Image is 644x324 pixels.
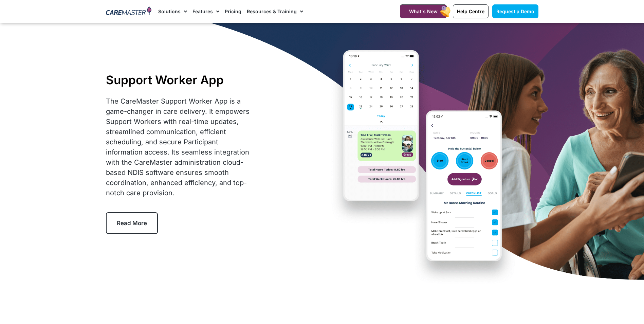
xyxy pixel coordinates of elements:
[457,8,484,14] span: Help Centre
[106,6,152,17] img: CareMaster Logo
[496,8,534,14] span: Request a Demo
[453,4,489,18] a: Help Centre
[106,96,253,198] div: The CareMaster Support Worker App is a game-changer in care delivery. It empowers Support Workers...
[400,4,447,18] a: What's New
[492,4,538,18] a: Request a Demo
[117,220,147,227] span: Read More
[106,212,158,234] a: Read More
[409,8,438,14] span: What's New
[106,73,253,87] h1: Support Worker App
